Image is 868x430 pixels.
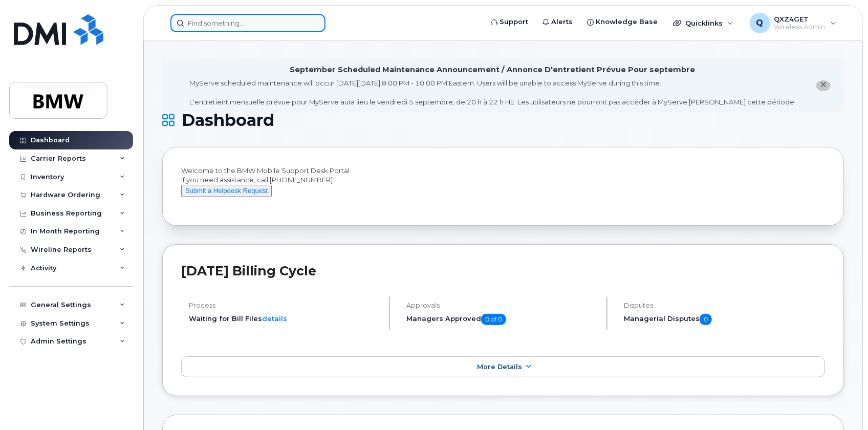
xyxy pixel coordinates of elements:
span: 0 of 0 [481,314,506,325]
span: Dashboard [182,113,274,128]
button: Submit a Helpdesk Request [181,185,272,198]
h4: Disputes [624,302,825,309]
span: 0 [700,314,712,325]
span: More Details [477,363,522,371]
div: September Scheduled Maintenance Announcement / Annonce D'entretient Prévue Pour septembre [290,64,696,75]
h4: Approvals [406,302,598,309]
a: Submit a Helpdesk Request [181,186,272,195]
div: MyServe scheduled maintenance will occur [DATE][DATE] 8:00 PM - 10:00 PM Eastern. Users will be u... [189,78,796,107]
li: Waiting for Bill Files [189,314,380,324]
h4: Process [189,302,380,309]
a: details [262,314,287,322]
h2: [DATE] Billing Cycle [181,263,825,278]
div: Welcome to the BMW Mobile Support Desk Portal If you need assistance, call [PHONE_NUMBER]. [181,166,825,207]
iframe: Messenger Launcher [823,385,860,422]
h5: Managerial Disputes [624,314,825,325]
button: close notification [816,80,831,91]
h5: Managers Approved [406,314,598,325]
